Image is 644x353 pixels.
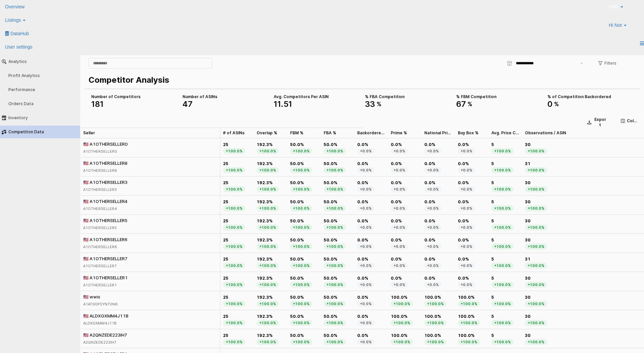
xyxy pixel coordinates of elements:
[491,277,514,283] div: 5
[525,188,547,194] div: +100.0%
[257,245,279,252] div: +100.0%
[223,296,245,302] div: 25
[357,144,374,150] div: 0.0%
[257,303,279,309] div: +100.0%
[324,86,346,92] div: 50.0%
[324,201,346,207] div: 50.0%
[223,131,245,137] div: +100.0%
[424,86,441,92] div: 0.0%
[391,220,408,226] div: 0.0%
[223,201,245,207] div: 25
[290,75,304,80] span: FBM %
[290,277,312,283] div: 50.0%
[8,60,78,65] div: Inventory
[223,188,245,194] div: +100.0%
[458,93,475,99] div: +0.0%
[424,201,441,207] div: 0.0%
[357,188,374,194] div: +0.0%
[290,265,312,271] div: +100.0%
[357,112,374,118] div: +0.0%
[391,169,408,175] div: +0.0%
[458,131,475,137] div: +0.0%
[257,182,279,188] div: 192.3%
[525,239,547,245] div: 30
[83,200,127,206] div: A1OTHERSELLER7
[424,277,446,283] div: 100.0%
[324,303,346,309] div: +100.0%
[324,144,346,150] div: 50.0%
[458,182,475,188] div: 0.0%
[257,188,279,194] div: +100.0%
[83,131,127,137] div: A1OTHERSELLER3
[324,93,346,99] div: +100.0%
[391,188,408,194] div: +0.0%
[8,74,78,79] div: Competiton Data
[391,93,408,99] div: +0.0%
[424,75,452,80] span: National Prime %
[491,201,514,207] div: 5
[424,303,441,309] div: +0.0%
[491,265,514,271] div: +100.0%
[290,220,312,226] div: 50.0%
[357,182,374,188] div: 0.0%
[357,265,374,271] div: +0.0%
[458,188,475,194] div: +0.0%
[83,189,127,195] div: A1OTHERSELLER6
[391,182,408,188] div: 0.0%
[357,163,374,169] div: 0.0%
[290,131,312,137] div: +100.0%
[458,75,479,80] span: Buy Box %
[290,303,312,309] div: +100.0%
[357,245,374,252] div: +0.0%
[83,219,128,225] div: A1OTHERSELLER1
[324,182,346,188] div: 50.0%
[491,239,514,245] div: 5
[491,93,514,99] div: +100.0%
[458,265,480,271] div: +100.0%
[525,258,547,264] div: 30
[525,201,547,207] div: 31
[525,207,547,213] div: +100.0%
[223,239,245,245] div: 25
[324,105,346,112] div: 50.0%
[424,284,446,290] div: +100.0%
[357,125,374,131] div: 0.0%
[290,296,312,302] div: 50.0%
[458,239,480,245] div: 100.0%
[223,105,245,112] div: 25
[324,207,346,213] div: +100.0%
[290,169,312,175] div: +100.0%
[525,86,547,92] div: 30
[458,284,480,290] div: +100.0%
[324,188,346,194] div: +100.0%
[257,207,279,213] div: +100.0%
[223,207,245,213] div: +100.0%
[223,258,245,264] div: 25
[593,62,607,72] p: Export
[257,284,279,290] div: +100.0%
[424,226,441,232] div: +0.0%
[424,93,441,99] div: +0.0%
[391,75,407,80] span: Prime %
[525,296,547,302] div: 30
[525,112,547,118] div: +100.0%
[391,277,413,283] div: 100.0%
[391,245,413,252] div: +100.0%
[357,296,374,302] div: 0.0%
[458,201,475,207] div: 0.0%
[525,125,547,131] div: 30
[627,63,638,68] p: Columns
[290,226,312,232] div: +100.0%
[391,150,408,156] div: +0.0%
[584,60,610,74] button: Export
[257,86,279,92] div: 192.3%
[491,296,514,302] div: 5
[290,258,312,264] div: 50.0%
[223,265,245,271] div: +100.0%
[424,112,441,118] div: +0.0%
[357,207,374,213] div: +0.0%
[290,188,312,194] div: +100.0%
[324,277,346,283] div: 50.0%
[391,112,408,118] div: +0.0%
[257,125,279,131] div: 192.3%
